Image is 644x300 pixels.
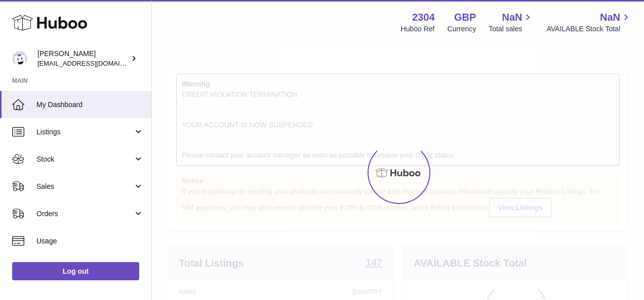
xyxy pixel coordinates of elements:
[448,24,476,34] div: Currency
[36,100,144,110] span: My Dashboard
[37,49,129,68] div: [PERSON_NAME]
[489,24,534,34] span: Total sales
[412,11,435,24] strong: 2304
[546,24,632,34] span: AVAILABLE Stock Total
[546,11,632,34] a: NaN AVAILABLE Stock Total
[36,155,133,164] span: Stock
[36,127,133,137] span: Listings
[489,11,534,34] a: NaN Total sales
[502,11,522,24] span: NaN
[401,24,435,34] div: Huboo Ref
[37,59,149,67] span: [EMAIL_ADDRESS][DOMAIN_NAME]
[600,11,620,24] span: NaN
[12,51,27,66] img: internalAdmin-2304@internal.huboo.com
[454,11,476,24] strong: GBP
[36,182,133,191] span: Sales
[12,262,139,280] a: Log out
[36,236,144,246] span: Usage
[36,209,133,219] span: Orders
